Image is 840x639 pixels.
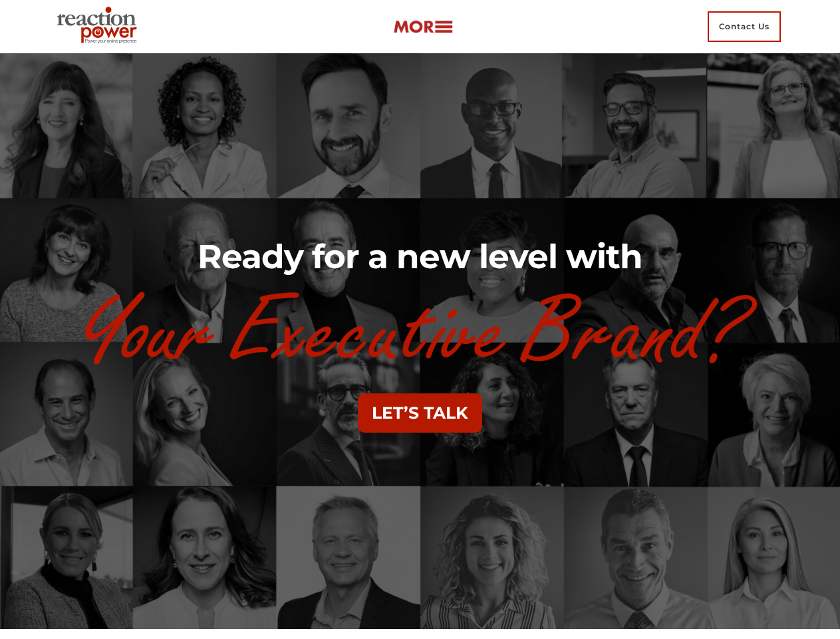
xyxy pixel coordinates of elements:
[358,393,482,433] button: LET’S TALK
[393,19,453,35] img: more-btn.png
[51,3,148,51] img: Executive Branding | Personal Branding Agency
[708,11,781,42] span: Contact Us
[51,236,789,278] h2: Ready for a new level with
